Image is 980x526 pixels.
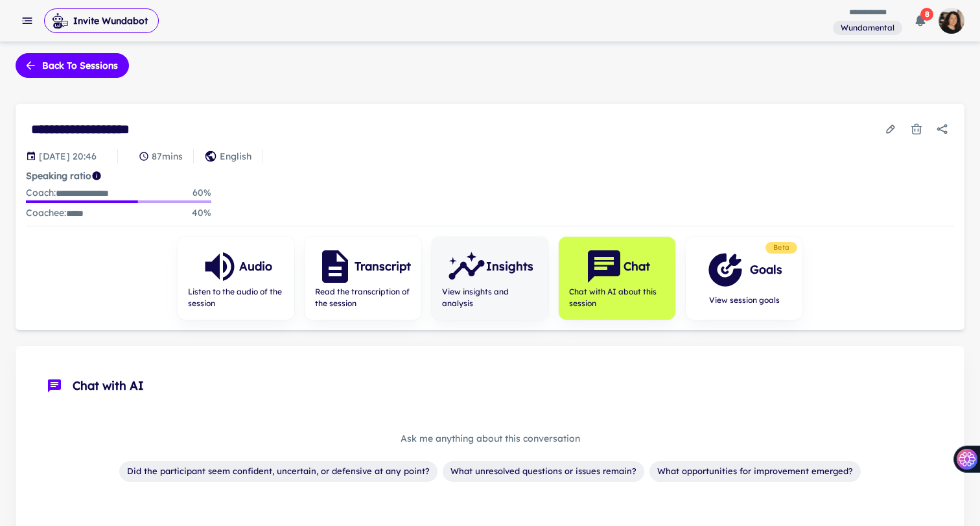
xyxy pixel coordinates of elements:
button: 8 [907,8,933,34]
span: Did the participant seem confident, uncertain, or defensive at any point? [119,465,437,478]
button: Share session [931,117,954,141]
div: What opportunities for improvement emerged? [649,461,861,482]
button: Delete session [905,117,928,141]
strong: Speaking ratio [26,170,91,182]
svg: Coach/coachee ideal ratio of speaking is roughly 20:80. Mentor/mentee ideal ratio of speaking is ... [91,171,102,181]
p: Session date [39,149,97,163]
p: Coachee : [26,206,84,221]
span: Chat with AI [73,377,933,395]
span: Invite Wundabot to record a meeting [44,8,159,34]
span: Chat with AI about this session [569,286,665,309]
span: Beta [768,243,795,253]
span: What opportunities for improvement emerged? [649,465,861,478]
button: TranscriptRead the transcription of the session [305,237,421,320]
p: Ask me anything about this conversation [401,431,580,446]
span: Listen to the audio of the session [188,286,284,309]
h6: Insights [486,257,533,276]
button: Invite Wundabot [44,8,159,33]
p: Coach : [26,185,109,200]
div: What unresolved questions or issues remain? [443,461,644,482]
p: 87 mins [152,149,183,163]
p: English [220,149,251,163]
button: InsightsView insights and analysis [432,237,548,320]
button: ChatChat with AI about this session [559,237,675,320]
div: Did the participant seem confident, uncertain, or defensive at any point? [119,461,437,482]
button: GoalsView session goals [686,237,802,320]
button: Edit session [879,117,902,141]
span: What unresolved questions or issues remain? [443,465,644,478]
span: You are a member of this workspace. Contact your workspace owner for assistance. [833,19,902,36]
img: photoURL [939,8,964,34]
h6: Transcript [355,257,411,276]
span: 8 [920,8,933,21]
h6: Chat [624,257,650,276]
span: Wundamental [835,22,900,34]
h6: Goals [750,261,782,279]
p: 60 % [192,185,211,200]
button: Back to sessions [16,53,129,78]
p: 40 % [192,206,211,221]
button: AudioListen to the audio of the session [178,237,294,320]
h6: Audio [239,257,272,276]
span: Read the transcription of the session [315,286,411,309]
span: View session goals [706,294,782,306]
span: View insights and analysis [442,286,538,309]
